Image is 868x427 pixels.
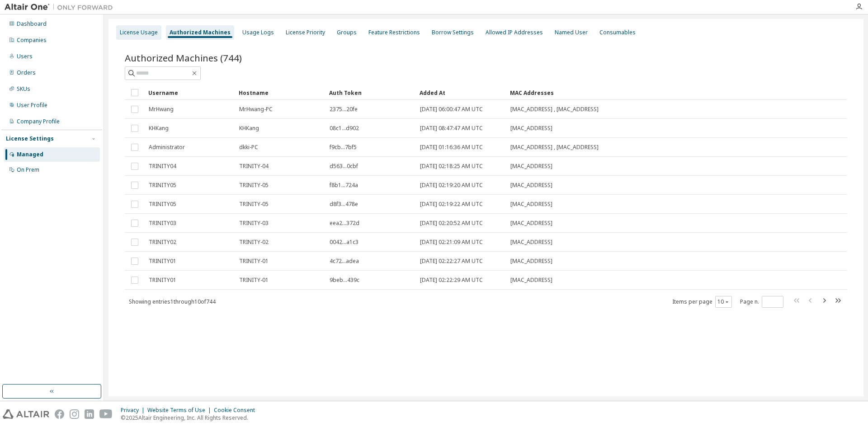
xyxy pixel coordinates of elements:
[239,277,269,284] span: TRINITY-01
[420,125,483,132] span: [DATE] 08:47:47 AM UTC
[70,409,79,419] img: instagram.svg
[17,53,33,60] div: Users
[17,151,43,158] div: Managed
[337,29,357,36] div: Groups
[330,239,359,246] span: 0042...a1c3
[120,29,158,36] div: License Usage
[420,220,483,227] span: [DATE] 02:20:52 AM UTC
[510,106,599,113] span: [MAC_ADDRESS] , [MAC_ADDRESS]
[510,85,752,100] div: MAC Addresses
[420,85,503,100] div: Added At
[330,182,358,189] span: f8b1...724a
[330,144,357,151] span: f9cb...7bf5
[99,409,113,419] img: youtube.svg
[149,258,176,265] span: TRINITY01
[17,166,39,174] div: On Prem
[3,409,49,419] img: altair_logo.svg
[239,220,269,227] span: TRINITY-03
[740,296,783,308] span: Page n.
[420,277,483,284] span: [DATE] 02:22:29 AM UTC
[420,239,483,246] span: [DATE] 02:21:09 AM UTC
[17,85,30,93] div: SKUs
[486,29,543,36] div: Allowed IP Addresses
[239,106,273,113] span: MrHwang-PC
[329,85,412,100] div: Auth Token
[17,118,60,125] div: Company Profile
[239,201,269,208] span: TRINITY-05
[55,409,64,419] img: facebook.svg
[125,52,242,64] span: Authorized Machines (744)
[149,144,185,151] span: Administrator
[129,298,216,305] span: Showing entries 1 through 10 of 744
[510,258,552,265] span: [MAC_ADDRESS]
[330,106,358,113] span: 2375...20fe
[149,239,176,246] span: TRINITY02
[330,258,359,265] span: 4c72...adea
[717,298,730,305] button: 10
[330,220,359,227] span: eea2...372d
[239,144,258,151] span: dkki-PC
[330,125,359,132] span: 08c1...d902
[149,182,176,189] span: TRINITY05
[368,29,420,36] div: Feature Restrictions
[420,163,483,170] span: [DATE] 02:18:25 AM UTC
[420,258,483,265] span: [DATE] 02:22:27 AM UTC
[510,144,599,151] span: [MAC_ADDRESS] , [MAC_ADDRESS]
[17,69,36,76] div: Orders
[149,277,176,284] span: TRINITY01
[149,125,169,132] span: KHKang
[149,106,174,113] span: MrHwang
[330,163,358,170] span: d563...0cbf
[17,37,47,44] div: Companies
[121,407,147,414] div: Privacy
[510,163,552,170] span: [MAC_ADDRESS]
[420,182,483,189] span: [DATE] 02:19:20 AM UTC
[214,407,260,414] div: Cookie Consent
[147,407,214,414] div: Website Terms of Use
[239,258,269,265] span: TRINITY-01
[242,29,274,36] div: Usage Logs
[420,201,483,208] span: [DATE] 02:19:22 AM UTC
[239,163,269,170] span: TRINITY-04
[510,239,552,246] span: [MAC_ADDRESS]
[510,182,552,189] span: [MAC_ADDRESS]
[85,409,94,419] img: linkedin.svg
[286,29,325,36] div: License Priority
[149,201,176,208] span: TRINITY05
[420,106,483,113] span: [DATE] 06:00:47 AM UTC
[6,135,54,142] div: License Settings
[5,3,118,12] img: Altair One
[432,29,474,36] div: Borrow Settings
[555,29,588,36] div: Named User
[239,182,269,189] span: TRINITY-05
[510,220,552,227] span: [MAC_ADDRESS]
[330,277,359,284] span: 9beb...439c
[148,85,231,100] div: Username
[420,144,483,151] span: [DATE] 01:16:36 AM UTC
[330,201,358,208] span: d8f3...478e
[149,163,176,170] span: TRINITY04
[510,125,552,132] span: [MAC_ADDRESS]
[672,296,732,308] span: Items per page
[17,102,47,109] div: User Profile
[170,29,231,36] div: Authorized Machines
[17,20,47,28] div: Dashboard
[510,201,552,208] span: [MAC_ADDRESS]
[239,125,259,132] span: KHKang
[121,414,260,422] p: © 2025 Altair Engineering, Inc. All Rights Reserved.
[149,220,176,227] span: TRINITY03
[510,277,552,284] span: [MAC_ADDRESS]
[239,85,322,100] div: Hostname
[239,239,269,246] span: TRINITY-02
[599,29,636,36] div: Consumables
